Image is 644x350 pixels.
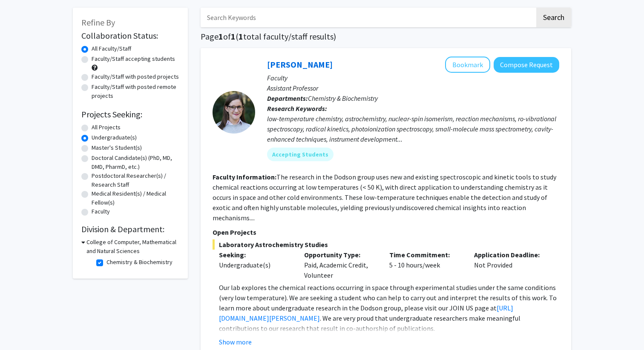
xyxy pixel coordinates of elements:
[298,250,383,280] div: Paid, Academic Credit, Volunteer
[92,123,121,132] label: All Projects
[81,109,179,120] h2: Projects Seeking:
[106,258,172,267] label: Chemistry & Biochemistry
[81,224,179,234] h2: Division & Department:
[81,17,115,28] span: Refine By
[267,59,333,70] a: [PERSON_NAME]
[92,189,179,207] label: Medical Resident(s) / Medical Fellow(s)
[92,171,179,189] label: Postdoctoral Researcher(s) / Research Staff
[445,57,490,73] button: Add Leah Dodson to Bookmarks
[219,250,291,260] p: Seeking:
[219,337,252,347] button: Show more
[92,154,179,171] label: Doctoral Candidate(s) (PhD, MD, DMD, PharmD, etc.)
[213,173,276,181] b: Faculty Information:
[92,83,179,100] label: Faculty/Staff with posted remote projects
[213,173,556,222] fg-read-more: The research in the Dodson group uses new and existing spectroscopic and kinetic tools to study c...
[267,148,333,161] mat-chip: Accepting Students
[92,207,110,216] label: Faculty
[92,54,175,63] label: Faculty/Staff accepting students
[92,72,179,81] label: Faculty/Staff with posted projects
[267,114,559,144] div: low-temperature chemistry, astrochemistry, nuclear-spin isomerism, reaction mechanisms, ro-vibrat...
[267,73,559,83] p: Faculty
[468,250,553,280] div: Not Provided
[308,94,378,102] span: Chemistry & Biochemistry
[201,8,535,27] input: Search Keywords
[389,250,462,260] p: Time Commitment:
[219,260,291,270] div: Undergraduate(s)
[81,31,179,41] h2: Collaboration Status:
[536,8,571,27] button: Search
[92,133,137,142] label: Undergraduate(s)
[267,104,327,113] b: Research Keywords:
[201,31,571,42] h1: Page of ( total faculty/staff results)
[239,31,243,42] span: 1
[6,312,36,344] iframe: Chat
[474,250,546,260] p: Application Deadline:
[304,250,377,260] p: Opportunity Type:
[267,83,559,93] p: Assistant Professor
[213,227,559,237] p: Open Projects
[219,282,559,333] p: Our lab explores the chemical reactions occurring in space through experimental studies under the...
[218,31,223,42] span: 1
[494,57,559,73] button: Compose Request to Leah Dodson
[213,239,559,250] span: Laboratory Astrochemistry Studies
[231,31,236,42] span: 1
[92,143,142,152] label: Master's Student(s)
[383,250,468,280] div: 5 - 10 hours/week
[92,44,131,53] label: All Faculty/Staff
[267,94,308,102] b: Departments:
[86,238,179,256] h3: College of Computer, Mathematical and Natural Sciences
